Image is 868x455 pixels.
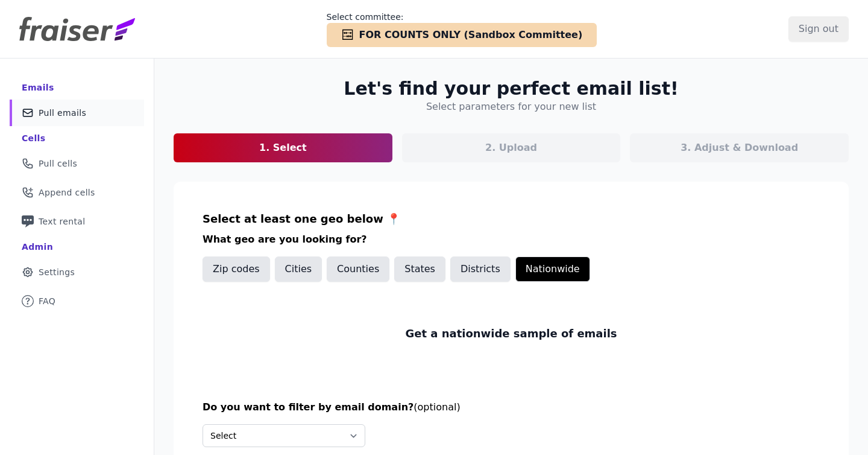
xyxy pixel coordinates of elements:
[414,401,460,413] span: (optional)
[275,256,322,282] button: Cities
[10,208,144,235] a: Text rental
[426,100,596,114] h4: Select parameters for your new list
[203,212,400,225] span: Select at least one geo below 📍
[22,132,45,144] div: Cells
[39,295,55,307] span: FAQ
[10,100,144,126] a: Pull emails
[485,141,537,155] p: 2. Upload
[22,241,53,253] div: Admin
[10,259,144,285] a: Settings
[344,78,678,100] h2: Let's find your perfect email list!
[788,16,849,42] input: Sign out
[39,157,77,170] span: Pull cells
[203,256,270,282] button: Zip codes
[203,232,820,247] h3: What geo are you looking for?
[10,150,144,177] a: Pull cells
[515,256,590,282] button: Nationwide
[394,256,445,282] button: States
[681,141,798,155] p: 3. Adjust & Download
[327,256,389,282] button: Counties
[327,11,597,47] a: Select committee: FOR COUNTS ONLY (Sandbox Committee)
[203,401,414,413] span: Do you want to filter by email domain?
[10,288,144,314] a: FAQ
[19,17,135,41] img: Fraiser Logo
[259,141,307,155] p: 1. Select
[359,28,583,42] span: FOR COUNTS ONLY (Sandbox Committee)
[327,11,597,23] p: Select committee:
[39,186,95,199] span: Append cells
[39,107,86,119] span: Pull emails
[174,133,392,162] a: 1. Select
[39,215,86,227] span: Text rental
[10,179,144,206] a: Append cells
[22,81,54,94] div: Emails
[450,256,511,282] button: Districts
[405,325,617,342] p: Get a nationwide sample of emails
[39,266,75,278] span: Settings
